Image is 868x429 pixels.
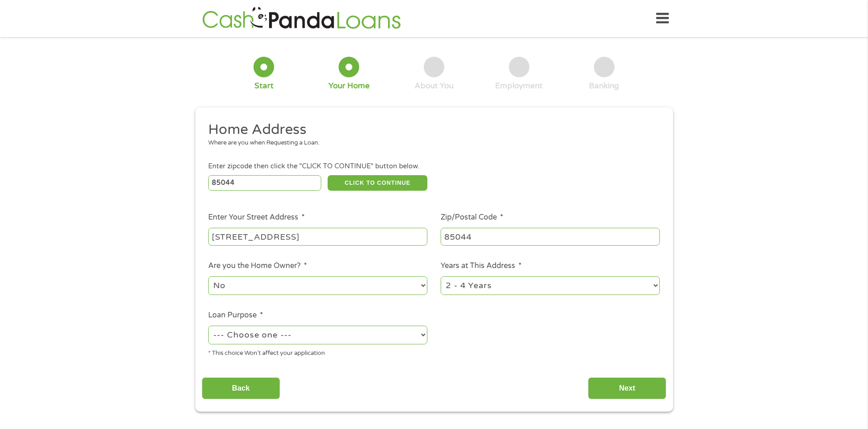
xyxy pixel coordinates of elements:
[199,5,404,32] img: GetLoanNow Logo
[202,377,280,400] input: Back
[208,213,305,222] label: Enter Your Street Address
[208,228,427,245] input: 1 Main Street
[328,175,427,191] button: CLICK TO CONTINUE
[588,377,666,400] input: Next
[208,261,307,271] label: Are you the Home Owner?
[208,121,653,139] h2: Home Address
[208,346,427,358] div: * This choice Won’t affect your application
[415,81,453,91] div: About You
[495,81,543,91] div: Employment
[208,161,659,172] div: Enter zipcode then click the "CLICK TO CONTINUE" button below.
[589,81,619,91] div: Banking
[441,261,522,271] label: Years at This Address
[441,213,503,222] label: Zip/Postal Code
[208,139,653,148] div: Where are you when Requesting a Loan.
[208,175,321,191] input: Enter Zipcode (e.g 01510)
[329,81,370,91] div: Your Home
[254,81,274,91] div: Start
[208,311,263,320] label: Loan Purpose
